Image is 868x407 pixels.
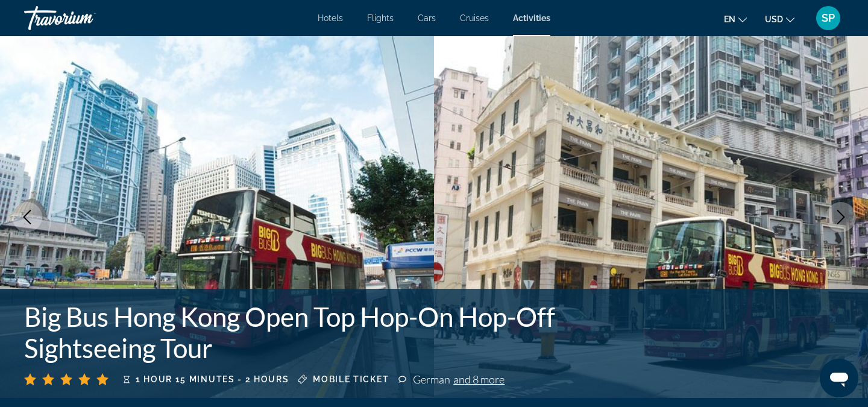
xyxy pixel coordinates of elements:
[813,5,844,31] button: User Menu
[453,373,505,386] span: and 8 more
[820,359,858,397] iframe: Button to launch messaging window
[513,13,550,23] a: Activities
[12,202,42,232] button: Previous image
[313,374,389,384] span: Mobile ticket
[418,13,436,23] a: Cars
[24,2,145,34] a: Travorium
[765,14,783,24] span: USD
[826,202,856,232] button: Next image
[413,373,505,386] div: German
[724,10,747,28] button: Change language
[367,13,394,23] a: Flights
[724,14,735,24] span: en
[765,10,794,28] button: Change currency
[136,374,289,384] span: 1 hour 15 minutes - 2 hours
[460,13,489,23] a: Cruises
[24,301,651,364] h1: Big Bus Hong Kong Open Top Hop-On Hop-Off Sightseeing Tour
[318,13,343,23] a: Hotels
[822,12,835,24] span: SP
